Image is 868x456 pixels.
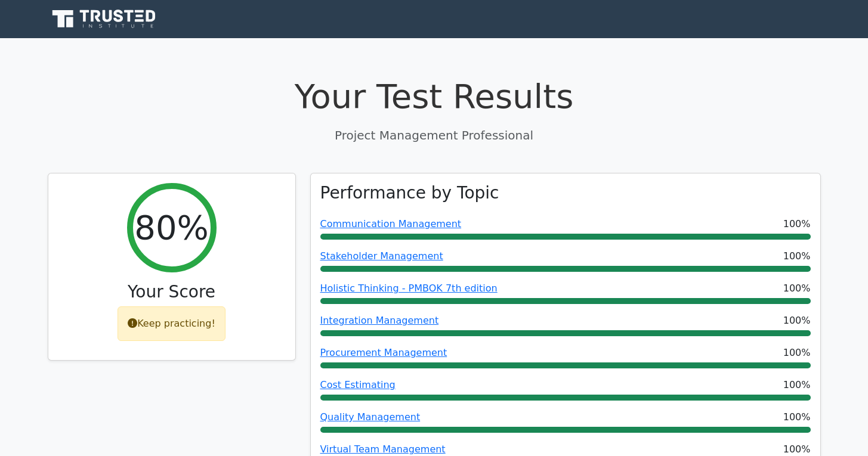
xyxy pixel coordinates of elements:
[783,378,811,392] span: 100%
[320,250,443,262] a: Stakeholder Management
[320,283,498,294] a: Holistic Thinking - PMBOK 7th edition
[783,281,811,296] span: 100%
[320,411,421,423] a: Quality Management
[48,126,821,144] p: Project Management Professional
[783,249,811,263] span: 100%
[118,306,226,341] div: Keep practicing!
[783,314,811,328] span: 100%
[48,76,821,116] h1: Your Test Results
[320,218,462,229] a: Communication Management
[783,410,811,424] span: 100%
[320,183,499,203] h3: Performance by Topic
[320,379,396,390] a: Cost Estimating
[320,347,447,358] a: Procurement Management
[134,207,208,247] h2: 80%
[320,315,439,326] a: Integration Management
[320,443,446,455] a: Virtual Team Management
[783,346,811,360] span: 100%
[58,282,286,302] h3: Your Score
[783,217,811,231] span: 100%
